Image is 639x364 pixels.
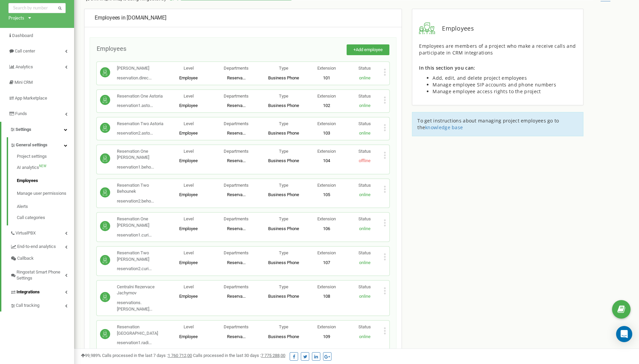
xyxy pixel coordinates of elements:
span: Type [279,94,288,99]
span: Level [184,94,194,99]
span: Business Phone [268,103,299,108]
p: 105 [308,192,346,198]
span: online [359,226,371,231]
span: Manage employee SIP accounts and phone numbers [433,81,556,88]
span: Type [279,121,288,126]
span: Reserva... [227,103,246,108]
span: reservation1.curi... [117,232,152,238]
a: Manage user permissions [17,187,74,200]
span: reservation2.curi... [117,266,152,271]
span: Level [184,149,194,154]
span: Level [184,66,194,71]
span: Type [279,149,288,154]
span: VirtualPBX [15,230,36,236]
span: Departments [224,121,249,126]
span: Level [184,250,194,255]
a: VirtualPBX [10,225,74,239]
a: Project settings [17,153,74,161]
span: Level [184,324,194,329]
p: Reservation One [PERSON_NAME] [117,216,165,228]
span: Ringostat Smart Phone Settings [17,269,65,282]
span: Funds [15,111,27,116]
span: reservation2.beho... [117,198,154,204]
p: [PERSON_NAME] [117,65,152,72]
span: Business Phone [268,226,299,231]
span: Departments [224,183,249,188]
span: reservation1.radi... [117,340,152,345]
span: Status [358,149,371,154]
span: Add employee [356,47,383,52]
span: Type [279,66,288,71]
p: Reservation [GEOGRAPHIC_DATA] [117,324,165,336]
span: Status [358,94,371,99]
p: Reservation Two Astoria [117,121,163,127]
button: +Add employee [347,44,389,56]
span: Business Phone [268,192,299,197]
p: 106 [308,226,346,232]
p: Reservation Two Behounek [117,182,165,195]
span: Mini CRM [14,80,33,85]
a: Callback [10,253,74,264]
span: Extension [317,183,336,188]
a: AI analyticsNEW [17,161,74,174]
span: Level [184,183,194,188]
p: Centralni Rezervace Jachymov [117,284,165,296]
span: Employee [179,192,198,197]
span: Employee [179,75,198,80]
span: Add, edit, and delete project employees [433,75,527,81]
span: Departments [224,94,249,99]
span: Business Phone [268,260,299,265]
u: 1 760 712,00 [168,353,192,358]
span: Extension [317,250,336,255]
span: Calls processed in the last 30 days : [193,353,285,358]
p: 109 [308,334,346,340]
span: Manage employee access rights to the project [433,88,541,95]
span: online [359,75,371,80]
span: Reserva... [227,294,246,299]
span: Type [279,250,288,255]
span: Integrations [17,289,40,295]
span: Status [358,284,371,289]
span: Level [184,284,194,289]
span: App Marketplace [15,96,47,101]
span: Status [358,250,371,255]
span: reservation1.beho... [117,165,154,170]
a: Employees [17,174,74,187]
span: Calls processed in the last 7 days : [102,353,192,358]
span: Status [358,216,371,221]
span: Business Phone [268,131,299,136]
span: Departments [224,324,249,329]
span: Extension [317,324,336,329]
span: online [359,192,371,197]
span: Call center [15,48,35,53]
span: Dashboard [12,33,33,38]
p: 101 [308,75,346,81]
span: online [359,334,371,339]
span: Reserva... [227,260,246,265]
span: Employees are members of a project who make a receive calls and participate in CRM integrations [419,43,576,56]
span: Extension [317,216,336,221]
span: Business Phone [268,334,299,339]
span: Reserva... [227,226,246,231]
span: Status [358,324,371,329]
a: Alerts [17,200,74,213]
span: Employee [179,103,198,108]
div: Projects [8,15,24,21]
span: Business Phone [268,294,299,299]
p: Reservation One Astoria [117,93,163,100]
p: 104 [308,158,346,164]
span: Departments [224,250,249,255]
span: 99,989% [81,353,101,358]
span: online [359,260,371,265]
span: Level [184,121,194,126]
span: Status [358,121,371,126]
span: Employee [179,260,198,265]
span: Reserva... [227,158,246,163]
span: Status [358,66,371,71]
a: Settings [1,122,74,138]
span: Departments [224,149,249,154]
span: online [359,131,371,136]
span: Type [279,216,288,221]
span: Settings [15,127,31,132]
span: Extension [317,94,336,99]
